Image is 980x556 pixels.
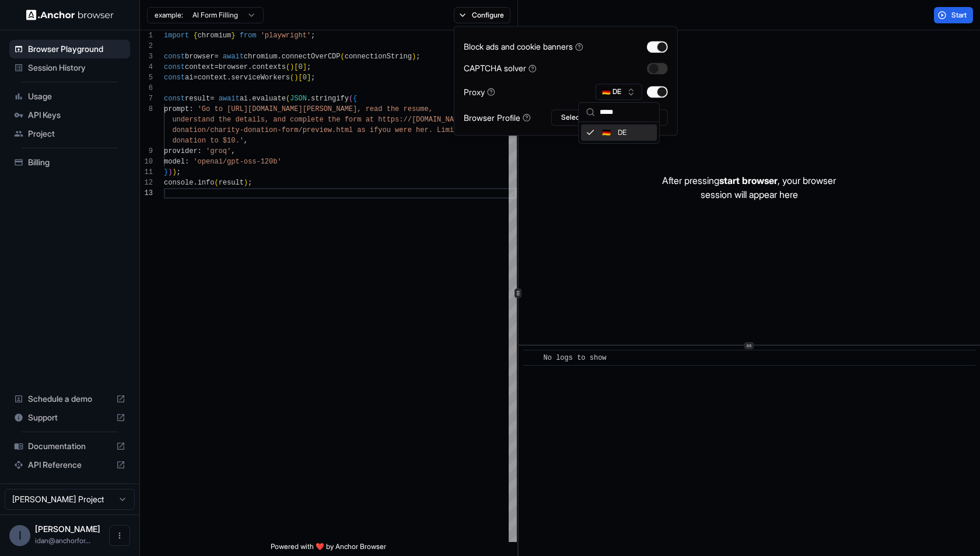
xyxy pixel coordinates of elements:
[934,7,973,23] button: Start
[172,168,176,176] span: )
[28,91,125,102] span: Usage
[551,109,668,126] button: Select Profile...
[244,53,278,61] span: chromium
[168,168,172,176] span: )
[9,456,130,474] div: API Reference
[140,157,153,167] div: 10
[277,53,281,61] span: .
[164,147,198,155] span: provider
[219,63,248,71] span: browser
[185,74,193,82] span: ai
[311,74,315,82] span: ;
[219,95,240,103] span: await
[286,63,290,71] span: (
[109,525,130,546] button: Open menu
[307,95,311,103] span: .
[240,95,248,103] span: ai
[416,53,420,61] span: ;
[290,63,294,71] span: )
[172,126,378,134] span: donation/charity-donation-form/preview.html as if
[28,109,125,121] span: API Keys
[189,105,193,113] span: :
[177,168,181,176] span: ;
[185,158,189,166] span: :
[464,86,495,98] div: Proxy
[198,147,202,155] span: :
[298,63,302,71] span: 0
[341,53,345,61] span: (
[240,32,257,40] span: from
[252,63,286,71] span: contexts
[719,175,778,186] span: start browser
[602,128,611,137] span: 🇩🇪
[28,393,111,405] span: Schedule a demo
[378,126,475,134] span: you were her. Limit the
[9,40,130,58] div: Browser Playground
[307,63,311,71] span: ;
[231,147,235,155] span: ,
[140,178,153,188] div: 12
[345,53,412,61] span: connectionString
[210,95,214,103] span: =
[28,43,125,55] span: Browser Playground
[164,179,193,187] span: console
[28,157,125,168] span: Billing
[172,116,382,124] span: understand the details, and complete the form at h
[198,74,227,82] span: context
[9,525,30,546] div: I
[164,105,189,113] span: prompt
[303,63,307,71] span: ]
[412,53,416,61] span: )
[9,390,130,408] div: Schedule a demo
[35,524,100,534] span: Idan Raman
[307,74,311,82] span: ]
[374,105,433,113] span: ad the resume,
[28,440,111,452] span: Documentation
[244,179,248,187] span: )
[140,83,153,93] div: 6
[198,179,215,187] span: info
[454,7,510,23] button: Configure
[311,95,349,103] span: stringify
[271,542,386,556] span: Powered with ❤️ by Anchor Browser
[231,74,290,82] span: serviceWorkers
[214,179,218,187] span: (
[290,74,294,82] span: (
[140,41,153,51] div: 2
[248,179,252,187] span: ;
[193,179,197,187] span: .
[214,53,218,61] span: =
[140,104,153,114] div: 8
[290,95,307,103] span: JSON
[298,74,302,82] span: [
[164,74,185,82] span: const
[248,95,252,103] span: .
[185,53,214,61] span: browser
[529,352,535,364] span: ​
[193,158,281,166] span: 'openai/gpt-oss-120b'
[353,95,357,103] span: {
[9,408,130,427] div: Support
[252,95,286,103] span: evaluate
[544,354,607,362] span: No logs to show
[282,53,341,61] span: connectOverCDP
[172,137,243,145] span: donation to $10.'
[28,62,125,74] span: Session History
[140,30,153,41] div: 1
[219,179,244,187] span: result
[28,459,111,471] span: API Reference
[198,105,374,113] span: 'Go to [URL][DOMAIN_NAME][PERSON_NAME], re
[286,95,290,103] span: (
[618,128,626,137] span: DE
[140,188,153,199] div: 13
[140,93,153,104] div: 7
[28,412,111,423] span: Support
[311,32,315,40] span: ;
[193,74,197,82] span: =
[662,173,836,201] p: After pressing , your browser session will appear here
[596,84,642,100] button: 🇩🇪 DE
[9,87,130,106] div: Usage
[185,63,214,71] span: context
[579,122,659,143] div: Suggestions
[464,112,531,124] div: Browser Profile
